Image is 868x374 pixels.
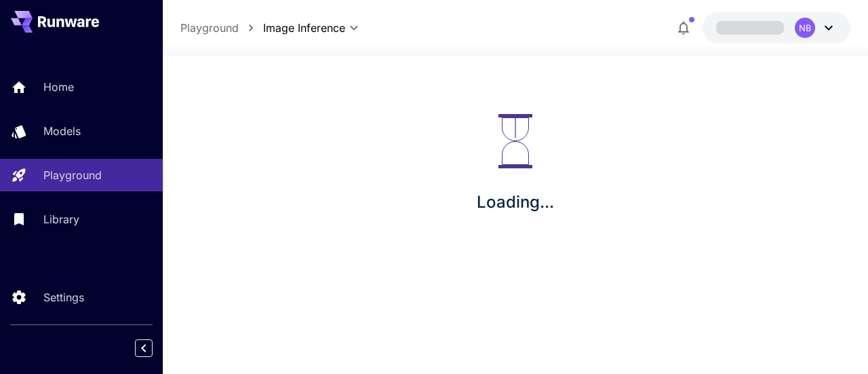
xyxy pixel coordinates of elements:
[43,123,81,139] p: Models
[145,336,163,360] div: Collapse sidebar
[43,211,79,227] p: Library
[263,20,345,36] span: Image Inference
[180,20,239,36] a: Playground
[43,167,102,183] p: Playground
[43,79,74,95] p: Home
[703,12,850,43] button: NB
[135,339,153,357] button: Collapse sidebar
[795,18,815,38] div: NB
[180,20,263,36] nav: breadcrumb
[43,289,84,305] p: Settings
[477,190,554,214] p: Loading...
